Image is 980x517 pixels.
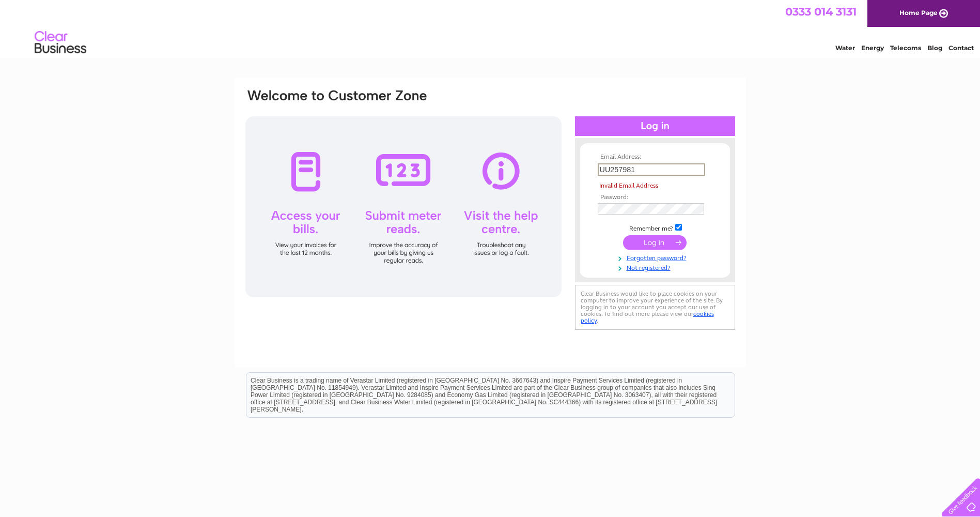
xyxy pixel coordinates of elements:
div: Clear Business is a trading name of Verastar Limited (registered in [GEOGRAPHIC_DATA] No. 3667643... [246,6,735,50]
a: 0333 014 3131 [785,5,857,18]
a: Blog [927,44,942,52]
a: Telecoms [890,44,921,52]
a: Contact [948,44,974,52]
a: Forgotten password? [598,252,715,262]
th: Password: [595,194,715,201]
a: cookies policy [581,310,714,324]
th: Email Address: [595,154,715,161]
div: Clear Business would like to place cookies on your computer to improve your experience of the sit... [575,285,735,330]
td: Remember me? [595,222,715,233]
span: Invalid Email Address [599,182,658,189]
a: Not registered? [598,262,715,272]
a: Water [835,44,855,52]
input: Submit [623,235,687,250]
img: logo.png [34,27,87,58]
a: Energy [861,44,884,52]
